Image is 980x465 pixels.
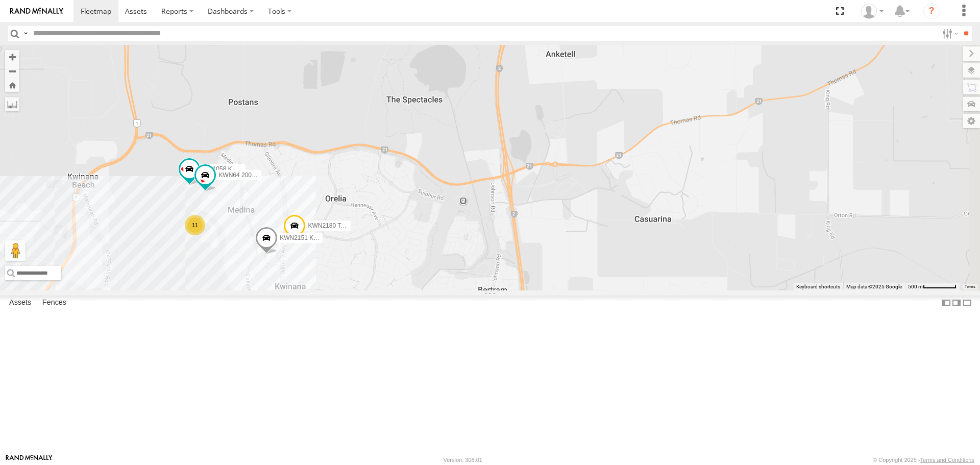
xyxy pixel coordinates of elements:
[10,8,63,15] img: rand-logo.svg
[444,457,482,463] div: Version: 308.01
[280,235,322,242] span: KWN2151 KAP
[5,50,19,64] button: Zoom in
[218,172,291,179] span: KWN64 2001034 Hino 300
[5,64,19,78] button: Zoom out
[846,284,902,289] span: Map data ©2025 Google
[963,114,980,128] label: Map Settings
[185,215,205,235] div: 11
[873,457,974,463] div: © Copyright 2025 -
[203,165,287,173] span: 2001058 KWN 2176 Toro 7500
[37,296,71,310] label: Fences
[951,296,962,310] label: Dock Summary Table to the Right
[905,283,960,290] button: Map Scale: 500 m per 62 pixels
[21,26,30,41] label: Search Query
[5,97,19,111] label: Measure
[796,283,840,290] button: Keyboard shortcuts
[308,222,379,229] span: KWN2180 Toro EV Mower
[965,284,975,288] a: Terms (opens in new tab)
[6,455,53,465] a: Visit our Website
[908,284,923,289] span: 500 m
[5,78,19,92] button: Zoom Home
[857,4,887,19] div: Joseph Girod
[938,26,960,41] label: Search Filter Options
[4,296,36,310] label: Assets
[923,3,940,19] i: ?
[941,296,951,310] label: Dock Summary Table to the Left
[920,457,974,463] a: Terms and Conditions
[5,240,26,261] button: Drag Pegman onto the map to open Street View
[962,296,972,310] label: Hide Summary Table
